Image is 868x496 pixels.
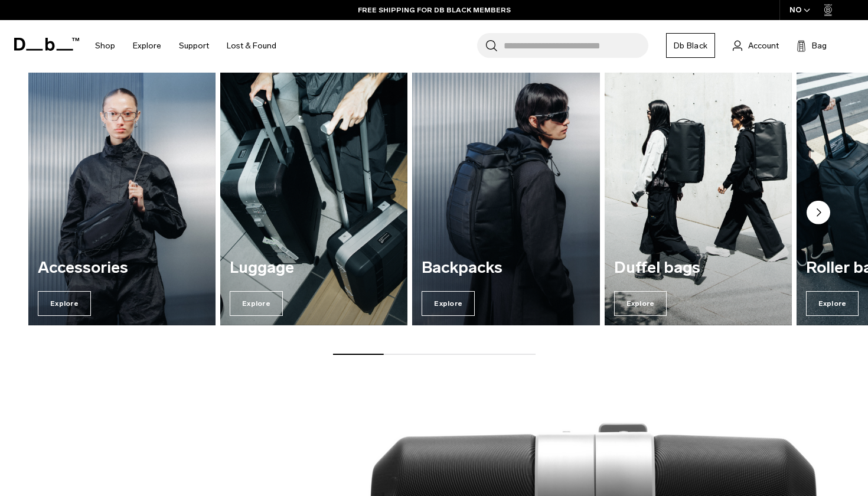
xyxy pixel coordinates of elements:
[28,73,216,325] a: Accessories Explore
[358,5,511,15] a: FREE SHIPPING FOR DB BLACK MEMBERS
[412,73,599,325] a: Backpacks Explore
[230,291,283,316] span: Explore
[605,73,792,325] div: 4 / 7
[614,259,782,277] h3: Duffel bags
[412,73,599,325] div: 3 / 7
[38,291,91,316] span: Explore
[422,291,475,316] span: Explore
[605,73,792,325] a: Duffel bags Explore
[95,25,115,67] a: Shop
[86,20,285,71] nav: Main Navigation
[179,25,209,67] a: Support
[614,291,667,316] span: Explore
[733,38,779,53] a: Account
[220,73,407,325] a: Luggage Explore
[220,73,407,325] div: 2 / 7
[227,25,276,67] a: Lost & Found
[806,291,859,316] span: Explore
[38,259,206,277] h3: Accessories
[422,259,590,277] h3: Backpacks
[812,40,827,52] span: Bag
[666,33,715,58] a: Db Black
[230,259,398,277] h3: Luggage
[28,73,216,325] div: 1 / 7
[133,25,161,67] a: Explore
[807,201,830,227] button: Next slide
[797,38,827,53] button: Bag
[748,40,779,52] span: Account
